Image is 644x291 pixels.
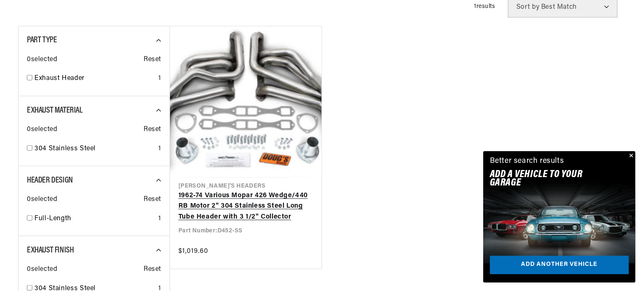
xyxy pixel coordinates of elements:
span: 0 selected [27,54,57,65]
div: 1 [158,214,161,224]
a: 1962-74 Various Mopar 426 Wedge/440 RB Motor 2" 304 Stainless Steel Long Tube Header with 3 1/2" ... [178,191,313,223]
span: Reset [144,264,161,275]
span: Exhaust Finish [27,246,73,255]
span: Reset [144,54,161,65]
span: Reset [144,124,161,135]
span: 0 selected [27,264,57,275]
span: Sort by [516,4,539,10]
div: Better search results [490,155,564,167]
a: Add another vehicle [490,256,629,275]
span: 1 results [474,3,495,10]
span: 0 selected [27,124,57,135]
button: Close [626,151,636,161]
h2: Add A VEHICLE to your garage [490,170,608,188]
div: 1 [158,73,161,84]
a: 304 Stainless Steel [34,144,155,155]
span: Reset [144,194,161,205]
span: Part Type [27,36,57,44]
span: Exhaust Material [27,106,83,115]
a: Full-Length [34,214,155,224]
span: Header Design [27,176,73,185]
span: 0 selected [27,194,57,205]
div: 1 [158,144,161,155]
a: Exhaust Header [34,73,155,84]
